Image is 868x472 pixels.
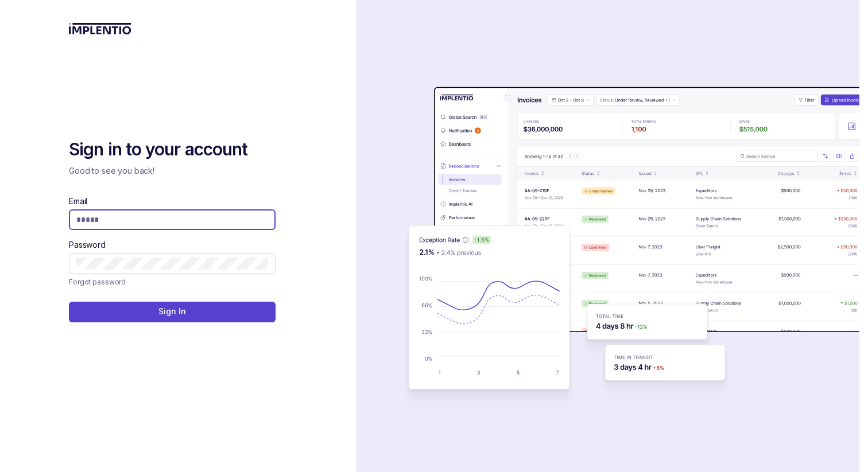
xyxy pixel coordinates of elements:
img: logo [69,23,131,34]
h2: Sign in to your account [69,138,276,161]
button: Sign In [69,302,276,322]
label: Password [69,239,106,251]
p: Forgot password [69,276,126,288]
p: Sign In [158,306,185,317]
a: Link Forgot password [69,276,126,288]
label: Email [69,196,87,207]
p: Good to see you back! [69,165,276,177]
